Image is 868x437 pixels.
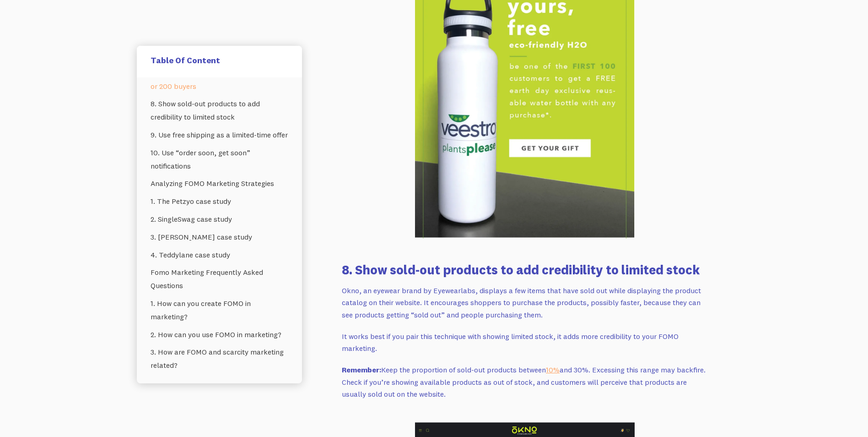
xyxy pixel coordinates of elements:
a: 4. Teddylane case study [151,246,288,264]
a: 3. How are FOMO and scarcity marketing related? [151,343,288,374]
a: 2. How can you use FOMO in marketing? [151,326,288,344]
a: 7. Create exclusive offers for the first 100 or 200 buyers [151,64,288,95]
a: 1. The Petzyo case study [151,192,288,210]
a: Analyzing FOMO Marketing Strategies [151,175,288,192]
strong: Remember: [342,365,381,374]
h5: Table Of Content [151,55,288,66]
a: 1. How can you create FOMO in marketing? [151,295,288,326]
h3: 8. Show sold-out products to add credibility to limited stock [342,261,708,279]
a: 10% [546,365,560,374]
a: 9. Use free shipping as a limited-time offer [151,126,288,144]
a: 8. Show sold-out products to add credibility to limited stock [151,95,288,126]
a: 2. SingleSwag case study [151,210,288,228]
p: It works best if you pair this technique with showing limited stock, it adds more credibility to ... [342,330,708,355]
p: ‍ Keep the proportion of sold-out products between and 30%. Excessing this range may backfire. Ch... [342,364,708,400]
p: Okno, an eyewear brand by Eyewearlabs, displays a few items that have sold out while displaying t... [342,284,708,321]
a: Fomo Marketing Frequently Asked Questions [151,263,288,295]
a: 10. Use “order soon, get soon” notifications [151,144,288,175]
a: 3. [PERSON_NAME] case study [151,228,288,246]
